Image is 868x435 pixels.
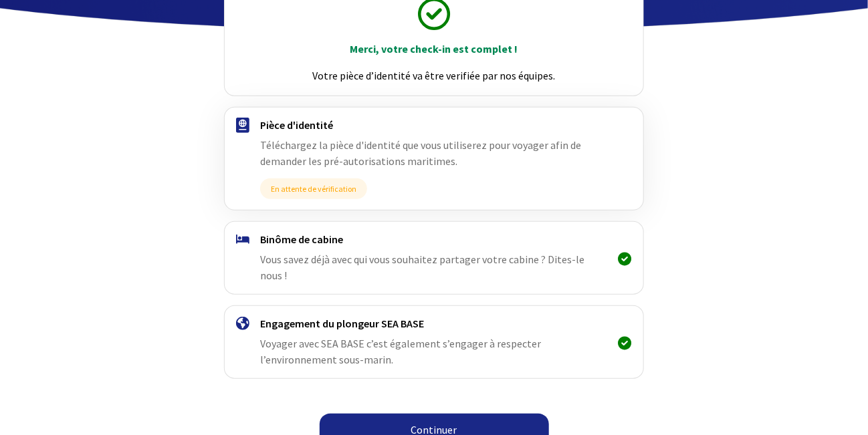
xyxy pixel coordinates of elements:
span: Téléchargez la pièce d'identité que vous utiliserez pour voyager afin de demander les pré-autoris... [260,138,581,168]
span: Vous savez déjà avec qui vous souhaitez partager votre cabine ? Dites-le nous ! [260,253,584,282]
p: Merci, votre check-in est complet ! [237,41,631,57]
p: Votre pièce d’identité va être verifiée par nos équipes. [237,67,631,84]
span: Voyager avec SEA BASE c’est également s’engager à respecter l’environnement sous-marin. [260,337,541,366]
h4: Pièce d'identité [260,118,607,132]
img: binome.svg [236,235,249,244]
h4: Engagement du plongeur SEA BASE [260,317,607,330]
h4: Binôme de cabine [260,233,607,246]
img: engagement.svg [236,317,249,330]
span: En attente de vérification [260,178,367,199]
img: passport.svg [236,118,249,133]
